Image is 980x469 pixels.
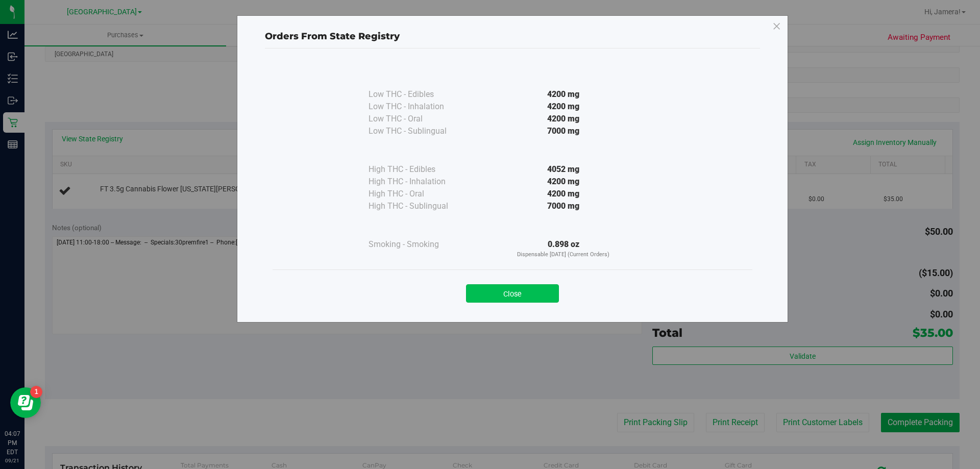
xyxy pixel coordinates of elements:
[10,387,41,418] iframe: Resource center
[369,125,471,137] div: Low THC - Sublingual
[369,163,471,176] div: High THC - Edibles
[466,284,559,303] button: Close
[471,101,656,113] div: 4200 mg
[471,176,656,188] div: 4200 mg
[471,251,656,259] p: Dispensable [DATE] (Current Orders)
[471,88,656,101] div: 4200 mg
[369,200,471,212] div: High THC - Sublingual
[471,163,656,176] div: 4052 mg
[471,188,656,200] div: 4200 mg
[471,113,656,125] div: 4200 mg
[369,176,471,188] div: High THC - Inhalation
[471,200,656,212] div: 7000 mg
[369,238,471,251] div: Smoking - Smoking
[369,88,471,101] div: Low THC - Edibles
[471,125,656,137] div: 7000 mg
[369,113,471,125] div: Low THC - Oral
[265,31,400,42] span: Orders From State Registry
[369,188,471,200] div: High THC - Oral
[30,386,42,398] iframe: Resource center unread badge
[369,101,471,113] div: Low THC - Inhalation
[471,238,656,259] div: 0.898 oz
